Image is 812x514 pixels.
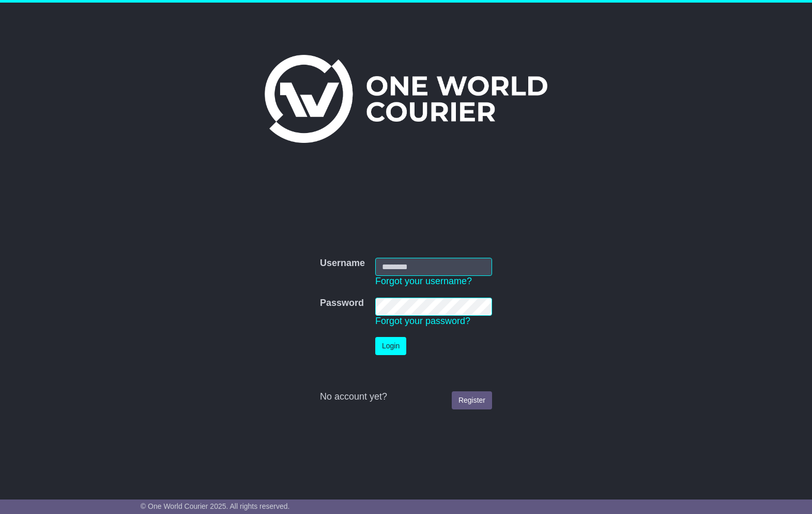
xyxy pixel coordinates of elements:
[375,337,406,355] button: Login
[320,391,492,403] div: No account yet?
[375,276,472,286] a: Forgot your username?
[375,316,470,326] a: Forgot your password?
[452,391,492,409] a: Register
[320,298,364,309] label: Password
[320,258,365,269] label: Username
[265,55,547,143] img: One World
[141,502,290,510] span: © One World Courier 2025. All rights reserved.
